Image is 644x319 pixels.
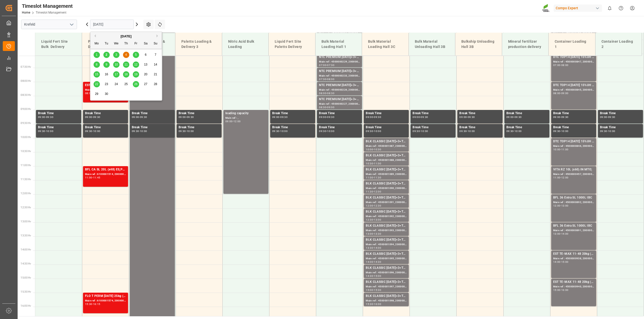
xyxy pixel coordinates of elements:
div: 09:00 [413,116,420,118]
div: Break Time [600,125,641,130]
div: - [560,116,561,118]
div: Break Time [366,125,407,130]
div: 11:00 [553,176,560,179]
div: VITA RZ 10L (x60) IN MTO; [553,167,594,172]
div: 13:00 [561,205,569,207]
div: - [186,116,187,118]
input: Type to search/select [21,20,77,29]
div: 10:00 [561,130,569,132]
span: 10:30 Hr [21,150,31,153]
div: 09:00 [561,92,569,94]
span: 13 [144,63,147,66]
div: 11:30 [374,176,381,179]
div: BFL 36 Extra SL 1000L IBC [553,195,594,200]
div: 09:30 [421,116,428,118]
div: Break Time [553,125,594,130]
span: 30 [105,92,108,96]
div: 09:30 [93,116,100,118]
div: - [467,116,467,118]
div: Choose Friday, September 12th, 2025 [133,61,139,68]
div: - [373,233,374,235]
div: Break Time [413,111,454,116]
div: 09:00 [319,116,326,118]
div: 10:30 [366,162,373,165]
div: Sa [143,41,149,47]
div: - [92,116,93,118]
div: - [186,130,187,132]
div: - [326,116,327,118]
div: 09:30 [506,130,514,132]
span: 1 [96,53,98,56]
div: - [233,120,233,122]
span: 13:30 Hr [21,234,31,237]
div: Main ref : 4500001089, 2000001076 [366,172,407,176]
span: 24 [114,82,118,86]
div: Choose Thursday, September 18th, 2025 [123,71,129,78]
div: 09:30 [413,130,420,132]
div: 09:00 [600,116,607,118]
button: Next Month [156,34,159,37]
div: 13:30 [374,233,381,235]
div: BLK CLASSIC [DATE]+3+TE BULK [366,167,407,172]
div: Break Time [272,111,313,116]
div: 11:00 [85,176,92,179]
div: Su [152,41,159,47]
div: - [560,64,561,66]
div: month 2025-09 [92,50,160,99]
div: 11:00 [366,176,373,179]
div: - [279,116,280,118]
div: Break Time [179,125,220,130]
div: Choose Saturday, September 20th, 2025 [143,71,149,78]
div: 11:45 [93,176,100,179]
div: 10:00 [280,130,288,132]
span: 29 [95,92,98,96]
div: - [373,205,374,207]
div: 09:00 [553,116,560,118]
div: 09:30 [600,130,607,132]
div: Choose Sunday, September 28th, 2025 [152,81,159,87]
div: 12:30 [374,205,381,207]
a: Home [22,11,30,14]
div: DTC TOP14 [DATE] 15%UH 3M 25kg(x42) WW; [553,55,594,60]
div: EST TE-MAX 11-48 20kg (x56) WW [85,83,126,88]
div: Choose Sunday, September 21st, 2025 [152,71,159,78]
div: loading capacity [225,111,266,116]
div: 09:30 [514,116,522,118]
div: Paletts Loading & Delivery 3 [179,37,218,51]
div: Choose Thursday, September 4th, 2025 [123,52,129,58]
span: 07:30 Hr [21,66,31,68]
div: Choose Friday, September 19th, 2025 [133,71,139,78]
span: 12:30 Hr [21,206,31,209]
div: Choose Sunday, September 7th, 2025 [152,52,159,58]
div: 10:30 [374,148,381,151]
span: 09:30 Hr [21,122,31,124]
div: - [326,106,327,108]
span: 28 [154,82,157,86]
span: 12:00 Hr [21,192,31,195]
div: 09:30 [280,116,288,118]
div: 12:00 [561,176,569,179]
div: 11:30 [366,190,373,193]
div: Main ref : 4500001088, 2000001076 [366,158,407,162]
div: Choose Friday, September 5th, 2025 [133,52,139,58]
div: NTC PREMIUM [DATE]+3+TE BULK [319,55,360,60]
div: - [513,130,514,132]
div: - [92,130,93,132]
span: 17 [114,73,118,76]
div: [DATE] [90,34,162,39]
div: - [373,190,374,193]
div: - [560,92,561,94]
div: 11:00 [561,148,569,151]
div: - [326,78,327,80]
div: Choose Tuesday, September 2nd, 2025 [103,52,110,58]
div: BLK CLASSIC [DATE]+3+TE BULK [366,195,407,200]
div: Choose Tuesday, September 30th, 2025 [103,91,110,97]
div: Main ref : 4500000846, 2000000538; [553,144,594,148]
div: BLK CLASSIC [DATE]+3+TE BULK [366,209,407,214]
div: Choose Saturday, September 27th, 2025 [143,81,149,87]
div: Main ref : 4500000227, 2000000040 [319,102,360,106]
div: Break Time [85,111,126,116]
span: 21 [154,73,157,76]
div: - [420,130,421,132]
div: Liquid Fert Site Bulk Delivery [39,37,78,51]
